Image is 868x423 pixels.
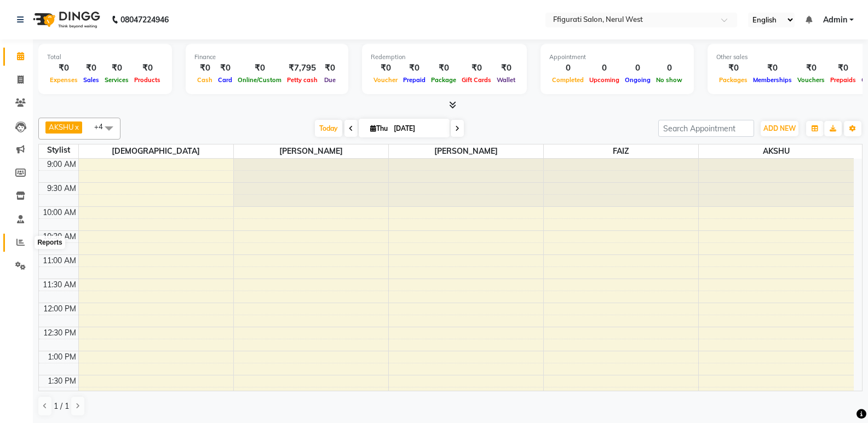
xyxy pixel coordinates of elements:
span: Packages [716,76,750,84]
span: Gift Cards [459,76,494,84]
div: Appointment [549,53,685,62]
div: ₹7,795 [284,62,320,74]
div: Reports [35,236,65,249]
span: +4 [94,122,111,131]
span: Petty cash [284,76,320,84]
span: Memberships [750,76,795,84]
span: Sales [81,76,102,84]
span: Wallet [494,76,518,84]
div: ₹0 [400,62,428,74]
div: ₹0 [194,62,215,74]
span: Card [215,76,235,84]
div: ₹0 [428,62,459,74]
div: 0 [622,62,653,74]
div: ₹0 [371,62,400,74]
div: ₹0 [235,62,284,74]
button: ADD NEW [761,121,798,136]
input: 2025-09-04 [390,120,445,137]
div: 1:30 PM [45,375,78,387]
span: FAIZ [544,144,698,158]
div: Total [47,53,163,62]
div: 10:30 AM [41,231,78,242]
div: 9:30 AM [45,183,78,194]
div: 0 [587,62,622,74]
div: 9:00 AM [45,159,78,170]
div: ₹0 [827,62,859,74]
div: 12:00 PM [41,303,78,315]
span: Prepaids [827,76,859,84]
span: Completed [549,76,587,84]
div: ₹0 [750,62,795,74]
div: ₹0 [795,62,827,74]
span: Due [321,76,338,84]
span: Voucher [371,76,400,84]
div: 12:30 PM [41,327,78,339]
span: Prepaid [400,76,428,84]
div: Redemption [371,53,518,62]
div: ₹0 [102,62,131,74]
span: Today [315,120,342,137]
div: ₹0 [494,62,518,74]
div: ₹0 [215,62,235,74]
div: ₹0 [81,62,102,74]
div: ₹0 [47,62,81,74]
div: Finance [194,53,340,62]
span: AKSHU [699,144,854,158]
div: ₹0 [131,62,163,74]
div: Stylist [39,144,78,156]
b: 08047224946 [120,4,169,35]
input: Search Appointment [658,120,754,137]
div: ₹0 [320,62,340,74]
span: Online/Custom [235,76,284,84]
div: 0 [549,62,587,74]
span: [PERSON_NAME] [234,144,388,158]
span: Package [428,76,459,84]
span: Expenses [47,76,81,84]
span: Ongoing [622,76,653,84]
div: 11:00 AM [41,255,78,266]
a: x [74,123,79,131]
div: 11:30 AM [41,279,78,291]
span: Services [102,76,131,84]
span: Admin [823,14,847,26]
div: ₹0 [459,62,494,74]
span: [DEMOGRAPHIC_DATA] [79,144,233,158]
span: ADD NEW [763,124,796,132]
span: Upcoming [587,76,622,84]
span: AKSHU [49,123,74,131]
span: 1 / 1 [54,401,69,412]
img: logo [28,4,103,35]
span: [PERSON_NAME] [389,144,543,158]
span: Vouchers [795,76,827,84]
div: ₹0 [716,62,750,74]
div: 1:00 PM [45,351,78,363]
div: 0 [653,62,685,74]
span: Thu [367,124,390,132]
div: 10:00 AM [41,207,78,218]
span: Products [131,76,163,84]
span: Cash [194,76,215,84]
span: No show [653,76,685,84]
